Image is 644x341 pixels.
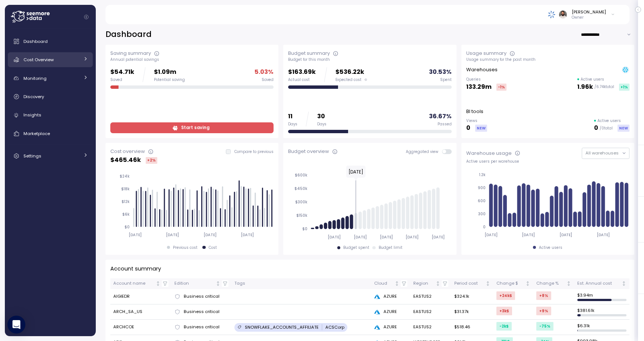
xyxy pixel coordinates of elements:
p: 30.53 % [429,67,452,77]
td: EASTUS2 [410,289,451,304]
span: Business critical [184,293,220,300]
button: All warehouses [582,148,629,159]
div: Days [317,122,326,127]
span: Marketplace [23,131,50,137]
td: ARCHCOE [110,320,171,335]
div: Edition [174,280,214,287]
span: Cost Overview [23,57,54,63]
div: Active users [539,245,562,250]
span: Aggregated view [406,149,442,154]
a: Insights [8,108,93,123]
div: Region [413,280,435,287]
tspan: [DATE] [166,232,179,237]
tspan: 600 [478,198,486,203]
div: -1 % [496,84,506,91]
a: Start saving [110,122,274,133]
span: Business critical [184,309,220,315]
text: [DATE] [348,169,363,175]
td: ARCH_SA_US [110,304,171,320]
div: Spent [440,77,452,82]
tspan: $12k [121,199,130,204]
th: Change $Not sorted [493,278,533,289]
p: 11 [288,112,297,122]
div: +1 % [619,84,629,91]
div: Potential saving [154,77,185,82]
div: Cost overview [110,148,145,155]
span: Settings [23,153,41,159]
p: 5.03 % [255,67,274,77]
span: Expected cost [335,77,362,82]
p: 133.29m [466,82,492,92]
div: AZURE [374,309,407,315]
tspan: [DATE] [559,232,572,237]
span: All warehouses [585,150,619,156]
th: EditionNot sorted [171,278,231,289]
p: $536.22k [335,67,367,77]
div: Est. Annual cost [577,280,620,287]
p: 0 [466,123,470,133]
span: Discovery [23,94,44,100]
th: Change %Not sorted [533,278,574,289]
p: Warehouses [466,66,498,73]
div: Active users per warehouse [466,159,629,164]
tspan: [DATE] [405,235,419,240]
div: +8 % [536,291,551,300]
th: CloudNot sorted [371,278,410,289]
p: Queries [466,77,506,82]
div: Cloud [374,280,393,287]
tspan: [DATE] [432,235,445,240]
div: Not sorted [215,281,221,286]
p: 36.67 % [429,112,452,122]
div: Not sorted [394,281,400,286]
tspan: $300k [295,200,307,204]
a: Cost Overview [8,52,93,67]
tspan: [DATE] [522,232,535,237]
th: Period costNot sorted [451,278,493,289]
div: -2k $ [496,322,512,331]
td: $518.46 [451,320,493,335]
div: +9 % [536,307,551,315]
div: Not sorted [435,281,441,286]
p: $ 465.46k [110,155,141,165]
img: 68790ce639d2d68da1992664.PNG [548,10,556,18]
div: Usage summary [466,50,506,57]
tspan: [DATE] [597,232,610,237]
span: Business critical [184,324,220,331]
p: BI tools [466,108,483,115]
p: 30 [317,112,326,122]
div: Saved [262,77,274,82]
td: AIGIEDR [110,289,171,304]
div: Saving summary [110,50,151,57]
div: Budget summary [288,50,330,57]
p: $54.71k [110,67,134,77]
p: SNOWFLAKE_ACCOUNTS_AFFILIATE [245,324,319,330]
div: Not sorted [621,281,626,286]
td: $31.37k [451,304,493,320]
div: Warehouse usage [466,150,512,157]
th: Est. Annual costNot sorted [574,278,629,289]
div: Saved [110,77,134,82]
div: +3k $ [496,307,512,315]
p: Account summary [110,265,161,273]
p: $163.69k [288,67,316,77]
tspan: [DATE] [380,235,393,240]
p: ACSCorp [325,324,344,330]
div: Days [288,122,297,127]
h2: Dashboard [105,29,152,40]
td: EASTUS2 [410,304,451,320]
p: Owner [572,15,606,20]
a: Marketplace [8,126,93,141]
div: Budget spent [343,245,369,250]
tspan: [DATE] [484,232,498,237]
div: Usage summary for the past month [466,57,629,62]
p: $1.09m [154,67,185,77]
div: [PERSON_NAME] [572,9,606,15]
button: Collapse navigation [82,14,91,20]
a: Settings [8,148,93,163]
span: Start saving [181,123,209,133]
p: 1.96k [577,82,593,92]
div: Budget overview [288,148,329,155]
tspan: [DATE] [328,235,341,240]
div: AZURE [374,293,407,300]
tspan: $24k [120,174,130,179]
